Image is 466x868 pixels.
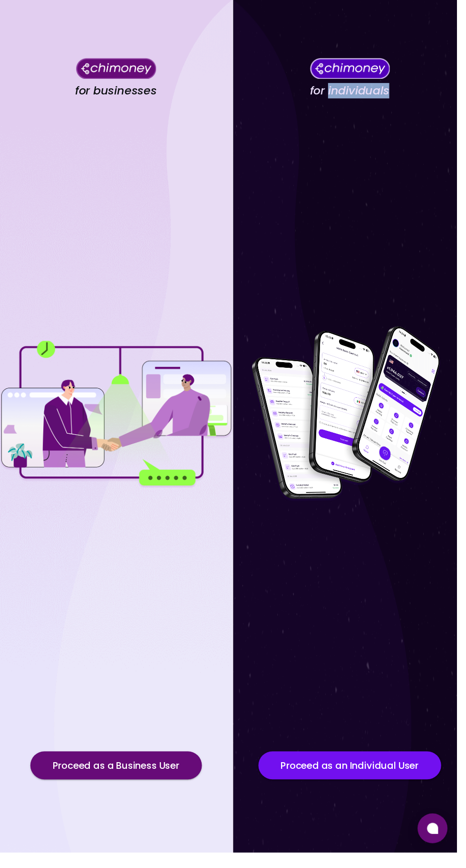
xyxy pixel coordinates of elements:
img: Chimoney for businesses [78,59,160,81]
button: Open chat window [426,828,456,859]
button: Proceed as a Business User [32,765,206,793]
h4: for businesses [78,86,161,100]
button: Proceed as an Individual User [264,765,450,793]
h4: for individuals [316,86,397,100]
img: Chimoney for individuals [316,59,398,81]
